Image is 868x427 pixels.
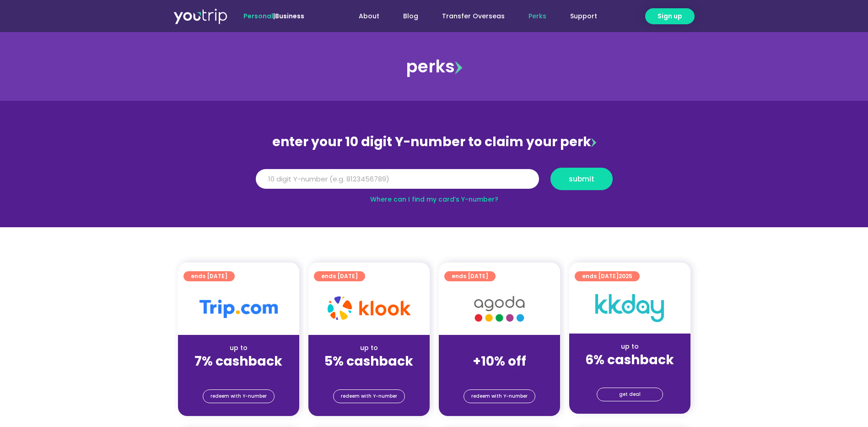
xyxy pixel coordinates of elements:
[430,8,517,25] a: Transfer Overseas
[347,8,391,25] a: About
[471,390,528,403] span: redeem with Y-number
[321,271,358,281] span: ends [DATE]
[203,389,275,403] a: redeem with Y-number
[333,389,405,403] a: redeem with Y-number
[550,168,613,190] button: submit
[558,8,609,25] a: Support
[275,11,304,21] a: Business
[341,390,397,403] span: redeem with Y-number
[185,343,292,353] div: up to
[619,388,641,401] span: get deal
[658,11,682,21] span: Sign up
[464,389,535,403] a: redeem with Y-number
[444,271,496,281] a: ends [DATE]
[316,343,422,353] div: up to
[329,8,609,25] nav: Menu
[243,11,273,21] span: Personal
[324,352,413,370] strong: 5% cashback
[370,195,498,204] a: Where can I find my card’s Y-number?
[314,271,365,281] a: ends [DATE]
[575,271,640,281] a: ends [DATE]2025
[256,169,539,189] input: 10 digit Y-number (e.g. 8123456789)
[243,11,304,21] span: |
[577,368,683,378] div: (for stays only)
[452,271,488,281] span: ends [DATE]
[517,8,558,25] a: Perks
[645,8,695,24] a: Sign up
[251,130,617,154] div: enter your 10 digit Y-number to claim your perk
[473,352,526,370] strong: +10% off
[619,272,632,280] span: 2025
[194,352,282,370] strong: 7% cashback
[582,271,632,281] span: ends [DATE]
[569,175,594,182] span: submit
[256,168,613,197] form: Y Number
[316,370,422,379] div: (for stays only)
[210,390,267,403] span: redeem with Y-number
[191,271,227,281] span: ends [DATE]
[446,370,553,379] div: (for stays only)
[577,342,683,351] div: up to
[585,351,674,369] strong: 6% cashback
[183,271,235,281] a: ends [DATE]
[491,343,508,352] span: up to
[185,370,292,379] div: (for stays only)
[391,8,430,25] a: Blog
[597,388,663,401] a: get deal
